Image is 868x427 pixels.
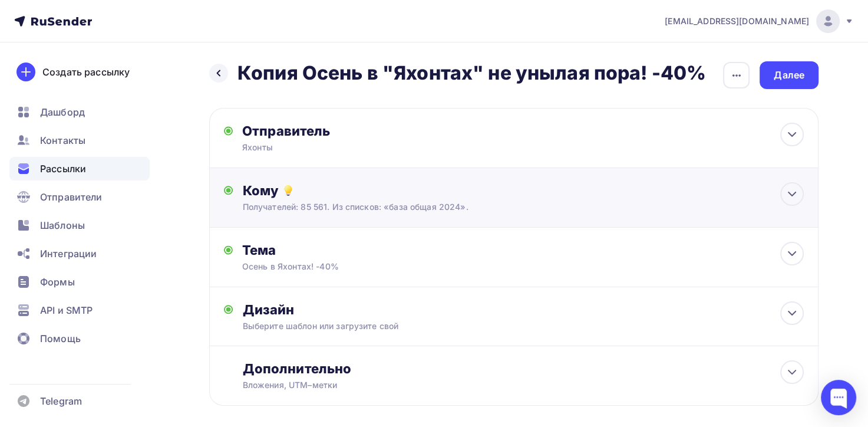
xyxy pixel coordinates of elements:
div: Яхонты [242,142,472,153]
div: Осень в Яхонтах! -40% [242,261,452,272]
div: Кому [242,182,804,199]
div: Создать рассылку [42,65,130,79]
span: Шаблоны [40,218,85,232]
a: Контакты [9,129,150,152]
span: Помощь [40,331,81,346]
span: Контакты [40,133,85,147]
a: Формы [9,270,150,294]
div: Дизайн [242,301,804,318]
a: Рассылки [9,157,150,180]
span: Telegram [40,394,82,408]
a: Шаблоны [9,213,150,237]
div: Далее [774,68,804,82]
div: Дополнительно [242,360,804,377]
span: [EMAIL_ADDRESS][DOMAIN_NAME] [665,15,809,27]
span: Интеграции [40,247,97,261]
span: Отправители [40,190,103,204]
div: Тема [242,242,475,258]
div: Отправитель [242,123,497,139]
a: [EMAIL_ADDRESS][DOMAIN_NAME] [665,9,854,33]
div: Вложения, UTM–метки [242,379,747,391]
a: Дашборд [9,100,150,124]
span: API и SMTP [40,303,93,317]
a: Отправители [9,185,150,209]
span: Формы [40,275,75,289]
span: Рассылки [40,162,86,176]
span: Дашборд [40,105,85,119]
div: Выберите шаблон или загрузите свой [242,320,747,332]
h2: Копия Осень в "Яхонтах" не унылая пора! -40% [237,61,706,85]
div: Получателей: 85 561. Из списков: «база общая 2024». [242,201,747,213]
